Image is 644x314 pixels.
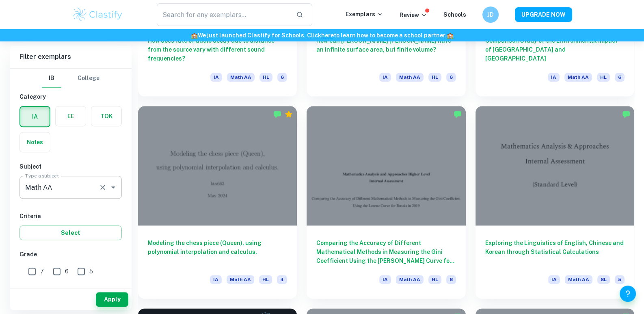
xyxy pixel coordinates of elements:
[65,267,69,276] span: 6
[42,69,99,88] div: Filter type choice
[96,292,128,307] button: Apply
[565,275,592,284] span: Math AA
[548,73,560,82] span: IA
[443,11,466,18] a: Schools
[597,73,610,82] span: HL
[620,286,636,302] button: Help and Feedback
[210,73,222,82] span: IA
[2,31,642,40] h6: We just launched Clastify for Schools. Click to learn how to become a school partner.
[10,45,132,68] h6: Filter exemplars
[210,275,222,284] span: IA
[285,110,293,118] div: Premium
[316,238,456,265] h6: Comparing the Accuracy of Different Mathematical Methods in Measuring the Gini Coefficient Using ...
[227,73,255,82] span: Math AA
[91,106,121,126] button: TOK
[597,275,610,284] span: SL
[615,275,625,284] span: 5
[446,73,456,82] span: 6
[157,3,290,26] input: Search for any exemplars...
[19,225,122,240] button: Select
[19,250,122,259] h6: Grade
[379,73,391,82] span: IA
[20,132,50,152] button: Notes
[307,106,465,298] a: Comparing the Accuracy of Different Mathematical Methods in Measuring the Gini Coefficient Using ...
[19,162,122,171] h6: Subject
[428,73,441,82] span: HL
[396,73,424,82] span: Math AA
[42,69,61,88] button: IB
[259,73,272,82] span: HL
[108,182,119,193] button: Open
[446,275,456,284] span: 6
[396,275,424,284] span: Math AA
[72,6,123,23] img: Clastify logo
[379,275,391,284] span: IA
[259,275,272,284] span: HL
[564,73,592,82] span: Math AA
[454,110,462,118] img: Marked
[138,106,297,298] a: Modeling the chess piece (Queen), using polynomial interpolation and calculus.IAMath AAHL4
[482,6,499,23] button: JD
[346,10,383,19] p: Exemplars
[428,275,441,284] span: HL
[485,36,625,63] h6: Comparison Study of the Environmental Impact of [GEOGRAPHIC_DATA] and [GEOGRAPHIC_DATA]
[515,7,572,22] button: UPGRADE NOW
[148,36,287,63] h6: How does rate of audio decay due to distance from the source vary with different sound frequencies?
[78,69,99,88] button: College
[25,172,59,179] label: Type a subject
[400,11,427,19] p: Review
[20,107,50,126] button: IA
[548,275,560,284] span: IA
[485,238,625,265] h6: Exploring the Linguistics of English, Chinese and Korean through Statistical Calculations
[475,106,634,298] a: Exploring the Linguistics of English, Chinese and Korean through Statistical CalculationsIAMath A...
[316,36,456,63] h6: How can [PERSON_NAME] [PERSON_NAME] have an infinite surface area, but finite volume?
[19,212,122,221] h6: Criteria
[148,238,287,265] h6: Modeling the chess piece (Queen), using polynomial interpolation and calculus.
[97,182,108,193] button: Clear
[56,106,86,126] button: EE
[277,275,287,284] span: 4
[89,267,93,276] span: 5
[622,110,630,118] img: Marked
[486,10,495,19] h6: JD
[447,32,454,39] span: 🏫
[273,110,281,118] img: Marked
[277,73,287,82] span: 6
[19,92,122,101] h6: Category
[321,32,334,39] a: here
[40,267,44,276] span: 7
[615,73,625,82] span: 6
[191,32,198,39] span: 🏫
[227,275,254,284] span: Math AA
